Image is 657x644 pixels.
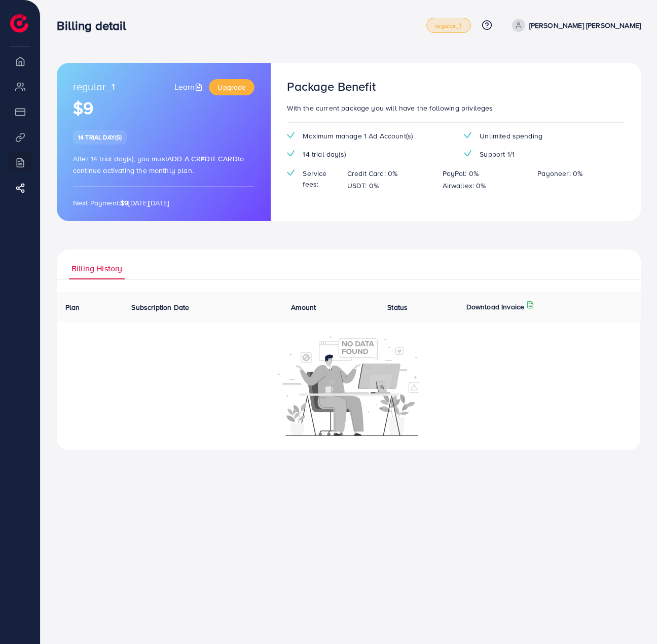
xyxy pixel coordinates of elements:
[73,79,115,95] span: regular_1
[508,19,641,32] a: [PERSON_NAME] [PERSON_NAME]
[287,169,295,176] img: tick
[120,198,128,208] strong: $9
[287,132,295,138] img: tick
[480,131,542,141] span: Unlimited spending
[480,149,515,159] span: Support 1/1
[614,598,649,636] iframe: Chat
[303,131,413,141] span: Maximum manage 1 Ad Account(s)
[537,167,582,180] p: Payoneer: 0%
[10,14,28,32] img: logo
[131,302,189,312] span: Subscription Date
[287,102,625,114] p: With the current package you will have the following privileges
[287,150,295,157] img: tick
[78,133,122,141] span: 14 trial day(s)
[71,263,122,274] span: Billing History
[167,154,238,164] span: Add a credit card
[387,302,408,312] span: Status
[443,167,479,180] p: PayPal: 0%
[73,197,254,209] p: Next Payment: [DATE][DATE]
[217,82,246,92] span: Upgrade
[174,81,205,93] a: Learn
[73,154,244,175] span: After 14 trial day(s), you must to continue activating the monthly plan.
[287,79,375,94] h3: Package Benefit
[443,180,486,192] p: Airwallex: 0%
[65,302,80,312] span: Plan
[464,132,471,138] img: tick
[464,150,471,157] img: tick
[291,302,316,312] span: Amount
[303,149,345,159] span: 14 trial day(s)
[278,335,419,436] img: No account
[426,18,470,33] a: regular_1
[347,167,397,180] p: Credit Card: 0%
[303,168,339,189] span: Service fees:
[209,79,254,95] a: Upgrade
[529,19,641,31] p: [PERSON_NAME] [PERSON_NAME]
[57,18,134,33] h3: Billing detail
[435,22,462,29] span: regular_1
[73,98,254,119] h1: $9
[466,301,525,313] p: Download Invoice
[347,180,379,192] p: USDT: 0%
